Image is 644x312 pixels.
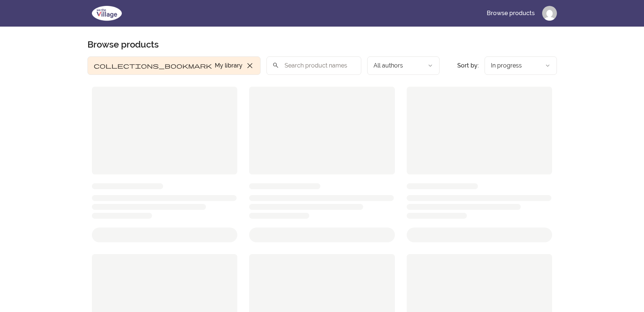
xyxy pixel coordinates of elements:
[87,56,261,75] button: Filter by My library
[367,56,440,75] button: Filter by author
[87,4,126,22] img: We The Village logo
[481,4,541,22] a: Browse products
[245,61,254,70] span: close
[272,60,279,70] span: search
[542,6,557,21] img: Profile image for Aspen
[457,62,479,69] span: Sort by:
[87,39,159,51] h2: Browse products
[481,4,557,22] nav: Main
[485,56,557,75] button: Product sort options
[266,56,361,75] input: Search product names
[94,61,212,70] span: collections_bookmark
